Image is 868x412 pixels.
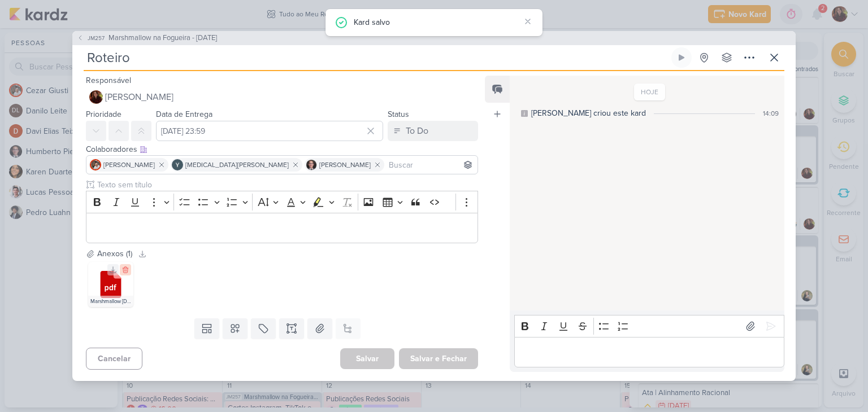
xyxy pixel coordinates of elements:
div: Ligar relógio [677,53,686,62]
span: [MEDICAL_DATA][PERSON_NAME] [185,160,289,170]
button: [PERSON_NAME] [86,87,478,107]
div: Editor editing area: main [86,213,478,244]
div: To Do [406,124,428,138]
span: [PERSON_NAME] [319,160,371,170]
img: Humberto Piedade [306,159,317,170]
img: Yasmin Marchiori [172,159,183,170]
button: JM257 Marshmallow na Fogueira - [DATE] [77,33,217,44]
img: Cezar Giusti [90,159,101,170]
span: Marshmallow na Fogueira - Julho 2025 [108,33,217,44]
div: [PERSON_NAME] criou este kard [531,107,646,119]
div: Editor editing area: main [514,337,784,368]
div: Editor toolbar [86,191,478,213]
img: Jaqueline Molina [89,90,103,104]
div: Colaboradores [86,143,478,155]
div: Kard salvo [354,16,520,28]
button: To Do [388,121,478,141]
div: Marshmallow [DATE].pdf [88,296,133,307]
input: Select a date [156,121,383,141]
input: Texto sem título [95,179,478,191]
div: Anexos (1) [97,248,132,260]
div: Editor toolbar [514,315,784,337]
button: Cancelar [86,348,142,370]
label: Data de Entrega [156,109,212,119]
input: Buscar [387,158,475,172]
span: [PERSON_NAME] [105,90,173,104]
span: [PERSON_NAME] [103,160,155,170]
input: Kard Sem Título [84,47,669,68]
div: 14:09 [763,108,779,119]
label: Prioridade [86,109,121,119]
span: JM257 [86,34,106,42]
label: Status [388,109,409,119]
label: Responsável [86,76,131,85]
